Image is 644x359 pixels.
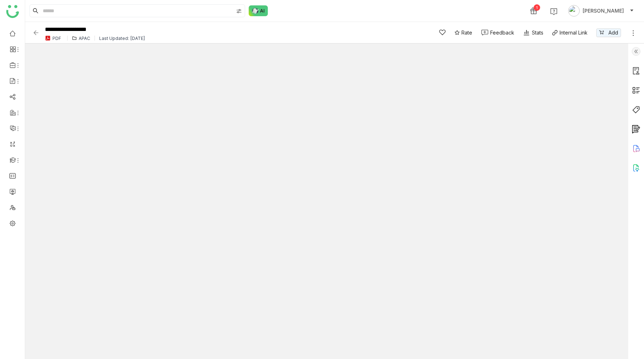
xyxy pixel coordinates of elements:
[461,29,472,36] span: Rate
[560,29,588,36] div: Internal Link
[523,29,530,36] img: stats.svg
[523,29,543,36] div: Stats
[52,36,61,41] div: PDF
[568,5,580,17] img: avatar
[550,8,557,15] img: help.svg
[481,29,488,36] img: feedback-1.svg
[567,5,635,17] button: [PERSON_NAME]
[45,35,51,41] img: pdf.svg
[99,36,145,41] div: Last Updated: [DATE]
[236,8,242,14] img: search-type.svg
[608,29,618,37] span: Add
[596,28,621,37] button: Add
[32,29,40,36] img: back
[583,7,624,15] span: [PERSON_NAME]
[490,29,514,36] div: Feedback
[6,5,19,18] img: logo
[249,5,268,16] img: ask-buddy-normal.svg
[79,36,90,41] div: APAC
[72,36,77,41] img: folder.svg
[534,4,540,11] div: 1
